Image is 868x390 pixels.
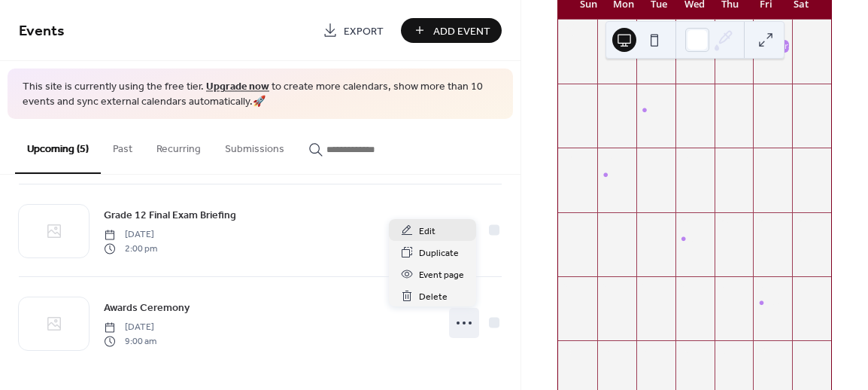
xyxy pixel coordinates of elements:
[602,345,613,356] div: 3
[104,208,236,224] span: Grade 12 Final Exam Briefing
[719,88,730,99] div: 9
[675,233,715,245] div: Grade 12 Final Exam Briefing
[563,24,574,35] div: 28
[719,281,730,292] div: 30
[797,345,808,356] div: 8
[602,24,613,35] div: 29
[104,228,157,242] span: [DATE]
[433,23,490,39] span: Add Event
[419,289,448,305] span: Delete
[680,345,691,356] div: 5
[104,300,190,316] span: Awards Ceremony
[766,297,844,309] div: Awards Ceremony
[602,88,613,99] div: 6
[311,18,395,43] a: Export
[563,281,574,292] div: 26
[636,104,675,117] div: School Governing Body (SGB) Meeting
[101,119,144,172] button: Past
[104,299,190,316] a: Awards Ceremony
[602,152,613,163] div: 13
[419,267,464,283] span: Event page
[719,345,730,356] div: 6
[104,206,236,224] a: Grade 12 Final Exam Briefing
[680,281,691,292] div: 29
[104,321,156,334] span: [DATE]
[719,152,730,163] div: 16
[719,217,730,228] div: 23
[563,152,574,163] div: 12
[213,119,296,172] button: Submissions
[23,80,498,109] span: This site is currently using the free tier. to create more calendars, show more than 10 events an...
[641,152,652,163] div: 14
[689,233,811,245] div: Grade 12 Final Exam Briefing
[797,152,808,163] div: 18
[757,281,769,292] div: 31
[401,18,502,43] button: Add Event
[563,345,574,356] div: 2
[104,242,157,255] span: 2:00 pm
[144,119,213,172] button: Recurring
[680,88,691,99] div: 8
[797,88,808,99] div: 11
[641,217,652,228] div: 21
[602,281,613,292] div: 27
[641,345,652,356] div: 4
[344,23,384,39] span: Export
[419,224,436,239] span: Edit
[19,17,65,46] span: Events
[419,245,459,261] span: Duplicate
[611,169,715,181] div: Parent–Teacher Meeting
[563,217,574,228] div: 19
[602,217,613,228] div: 20
[15,119,101,174] button: Upcoming (5)
[797,24,808,35] div: 4
[757,217,769,228] div: 24
[680,217,691,228] div: 22
[757,88,769,99] div: 10
[641,88,652,99] div: 7
[757,152,769,163] div: 17
[597,169,636,181] div: Parent–Teacher Meeting
[563,88,574,99] div: 5
[650,104,810,117] div: School Governing Body (SGB) Meeting
[206,77,269,97] a: Upgrade now
[797,217,808,228] div: 25
[104,334,156,348] span: 9:00 am
[797,281,808,292] div: 1
[753,297,792,309] div: Awards Ceremony
[641,281,652,292] div: 28
[757,345,769,356] div: 7
[680,152,691,163] div: 15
